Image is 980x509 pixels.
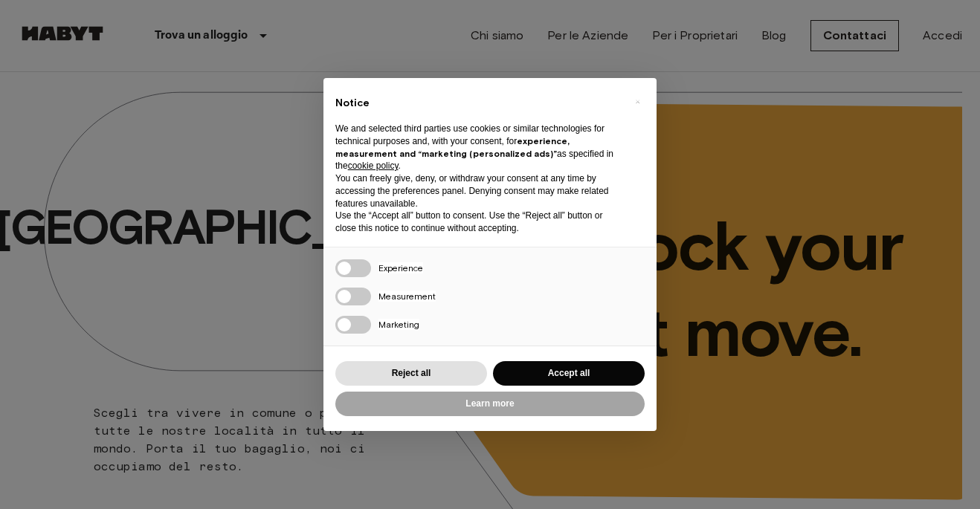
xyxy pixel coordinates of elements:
[493,361,645,386] button: Accept all
[335,172,621,210] p: You can freely give, deny, or withdraw your consent at any time by accessing the preferences pane...
[635,93,640,111] span: ×
[335,123,621,172] p: We and selected third parties use cookies or similar technologies for technical purposes and, wit...
[378,319,419,330] span: Marketing
[335,392,645,416] button: Learn more
[335,361,487,386] button: Reject all
[335,135,570,159] strong: experience, measurement and “marketing (personalized ads)”
[625,90,649,114] button: Close this notice
[335,96,621,111] h2: Notice
[378,291,436,302] span: Measurement
[348,161,399,171] a: cookie policy
[378,262,423,273] span: Experience
[335,210,621,235] p: Use the “Accept all” button to consent. Use the “Reject all” button or close this notice to conti...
